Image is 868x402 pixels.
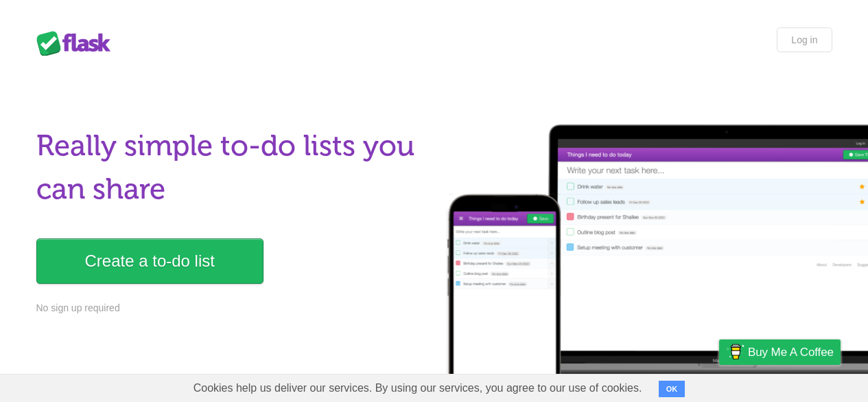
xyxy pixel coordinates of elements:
[36,301,426,315] p: No sign up required
[719,339,841,365] a: Buy me a coffee
[777,27,832,52] a: Log in
[726,340,744,364] img: Buy me a coffee
[36,238,263,284] a: Create a to-do list
[36,124,426,211] h1: Really simple to-do lists you can share
[180,375,656,402] span: Cookies help us deliver our services. By using our services, you agree to our use of cookies.
[748,340,834,364] span: Buy me a coffee
[36,31,119,56] div: Flask Lists
[659,381,685,397] button: OK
